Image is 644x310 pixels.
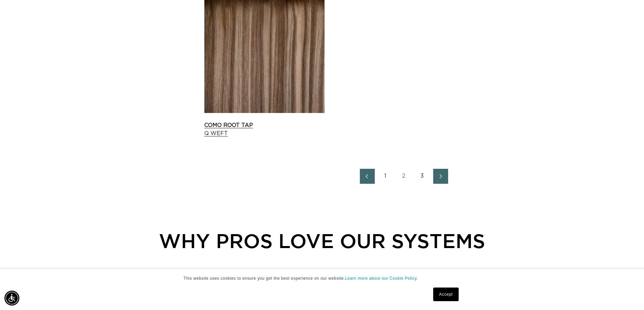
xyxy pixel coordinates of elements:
a: Learn more about our Cookie Policy. [345,276,418,281]
div: Accessibility Menu [4,291,19,306]
a: Next page [433,169,448,184]
nav: Pagination [204,169,603,184]
a: Page 1 [378,169,393,184]
a: Accept [433,288,458,301]
div: WHY PROS LOVE OUR SYSTEMS [41,226,603,256]
p: This website uses cookies to ensure you get the best experience on our website. [184,275,461,281]
a: Page 2 [397,169,411,184]
a: Como Root Tap Q Weft [204,121,325,137]
iframe: Chat Widget [610,277,644,310]
a: Previous page [360,169,375,184]
a: Page 3 [415,169,430,184]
